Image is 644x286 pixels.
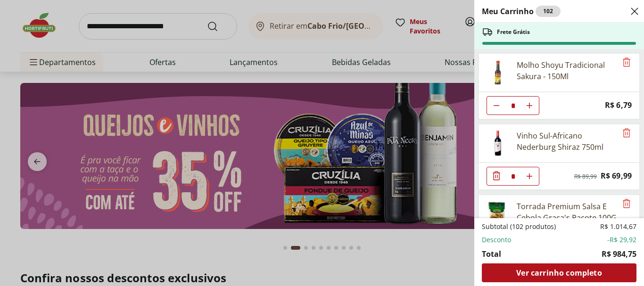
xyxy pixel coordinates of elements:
button: Diminuir Quantidade [487,167,506,186]
span: Ver carrinho completo [516,269,602,277]
span: R$ 6,79 [605,99,632,112]
input: Quantidade Atual [506,97,520,114]
button: Remove [621,128,632,139]
div: Molho Shoyu Tradicional Sakura - 150Ml [517,59,617,82]
input: Quantidade Atual [506,167,520,185]
span: Frete Grátis [497,28,530,36]
button: Remove [621,198,632,210]
h2: Meu Carrinho [482,6,561,17]
button: Aumentar Quantidade [520,96,539,115]
span: Total [482,248,501,260]
span: R$ 89,99 [574,173,597,180]
button: Aumentar Quantidade [520,167,539,186]
img: Principal [485,201,511,227]
span: R$ 69,99 [601,170,632,182]
div: Vinho Sul-Africano Nederburg Shiraz 750ml [517,130,617,153]
span: R$ 1.014,67 [600,222,636,231]
div: Torrada Premium Salsa E Cebola Graça's Pacote 100G [517,201,617,223]
span: Desconto [482,235,511,245]
img: Principal [485,59,511,86]
div: 102 [536,6,561,17]
button: Diminuir Quantidade [487,96,506,115]
button: Remove [621,57,632,68]
a: Ver carrinho completo [482,263,636,282]
span: -R$ 29,92 [607,235,636,245]
span: Subtotal (102 produtos) [482,222,556,231]
span: R$ 984,75 [602,248,636,260]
